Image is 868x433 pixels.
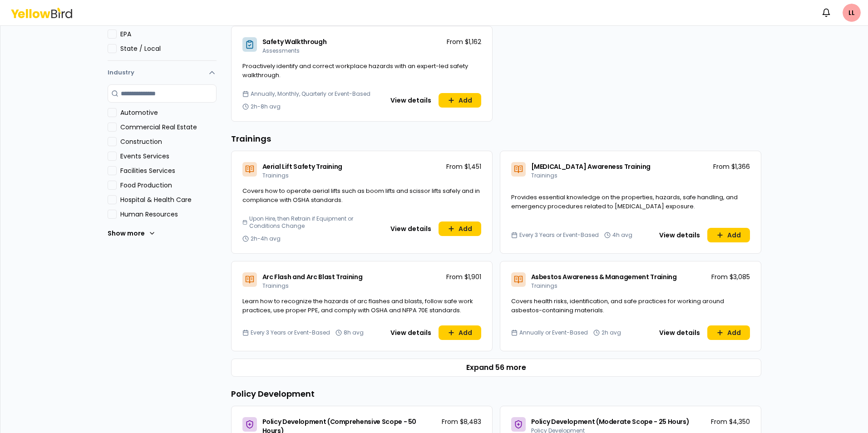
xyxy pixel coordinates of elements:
p: From $1,451 [446,162,481,171]
span: 4h avg [612,231,632,239]
span: Proactively identify and correct workplace hazards with an expert-led safety walkthrough. [242,62,468,79]
span: Upon Hire, then Retrain if Equipment or Conditions Change [249,215,381,230]
span: Learn how to recognize the hazards of arc flashes and blasts, follow safe work practices, use pro... [242,297,473,315]
p: From $1,366 [713,162,750,171]
button: Show more [108,224,156,242]
span: Trainings [262,172,289,179]
span: Policy Development (Moderate Scope - 25 Hours) [531,417,690,426]
span: 2h-8h avg [251,103,281,110]
label: Facilities Services [120,166,217,175]
button: Add [707,228,750,242]
span: Covers health risks, identification, and safe practices for working around asbestos-containing ma... [511,297,724,315]
span: 8h avg [344,329,364,336]
label: Events Services [120,152,217,161]
h3: Policy Development [231,388,761,400]
button: Expand 56 more [231,359,761,377]
label: Human Resources [120,210,217,219]
button: Add [439,325,481,340]
span: Trainings [262,282,289,290]
span: Annually, Monthly, Quarterly or Event-Based [251,90,370,98]
label: Automotive [120,108,217,117]
button: Add [439,221,481,236]
span: 2h avg [602,329,621,336]
button: Add [439,93,481,108]
span: Annually or Event-Based [519,329,588,336]
button: View details [385,93,437,108]
label: State / Local [120,44,217,53]
span: Covers how to operate aerial lifts such as boom lifts and scissor lifts safely and in compliance ... [242,187,480,204]
button: View details [654,325,705,340]
span: Asbestos Awareness & Management Training [531,272,677,281]
span: 2h-4h avg [251,235,281,242]
span: Provides essential knowledge on the properties, hazards, safe handling, and emergency procedures ... [511,193,738,211]
p: From $1,162 [447,37,481,46]
span: Aerial Lift Safety Training [262,162,343,171]
h3: Trainings [231,133,761,145]
label: Commercial Real Estate [120,123,217,132]
label: Construction [120,137,217,146]
span: Trainings [531,172,557,179]
button: View details [385,221,437,236]
span: [MEDICAL_DATA] Awareness Training [531,162,651,171]
button: Add [707,325,750,340]
span: Trainings [531,282,557,290]
label: Hospital & Health Care [120,195,217,204]
span: Assessments [262,47,300,54]
div: Industry [108,84,217,250]
p: From $1,901 [446,272,481,281]
label: Food Production [120,181,217,190]
p: From $3,085 [711,272,750,281]
button: View details [654,228,705,242]
span: Safety Walkthrough [262,37,327,46]
div: Regulation [108,15,217,60]
span: LL [843,4,861,22]
button: Industry [108,61,217,84]
span: Every 3 Years or Event-Based [251,329,330,336]
label: EPA [120,30,217,39]
p: From $8,483 [442,417,481,426]
p: From $4,350 [711,417,750,426]
button: View details [385,325,437,340]
span: Every 3 Years or Event-Based [519,231,599,239]
span: Arc Flash and Arc Blast Training [262,272,363,281]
